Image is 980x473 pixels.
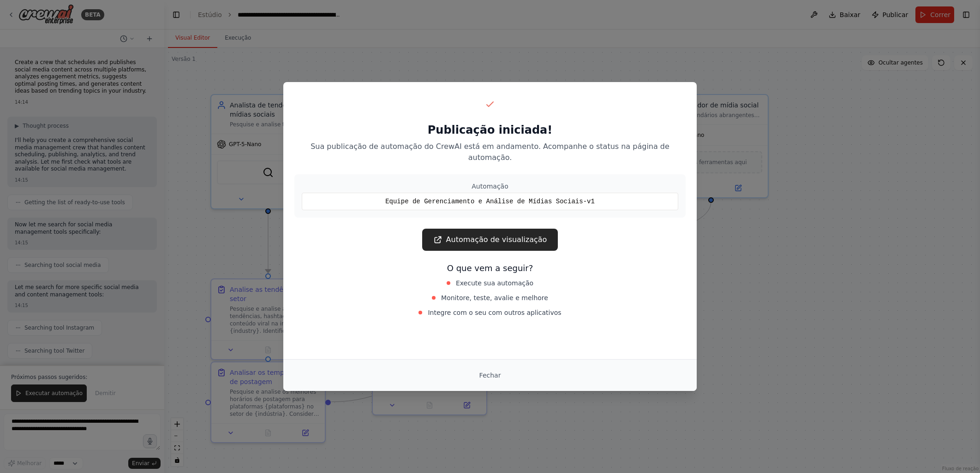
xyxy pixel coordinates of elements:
[472,367,508,384] button: Fechar
[422,229,558,251] a: Automação de visualização
[294,262,686,275] h3: O que vem a seguir?
[294,141,686,163] p: Sua publicação de automação do CrewAI está em andamento. Acompanhe o status na página de automação.
[428,308,561,317] span: Integre com o seu com outros aplicativos
[302,182,678,191] div: Automação
[294,123,686,137] h2: Publicação iniciada!
[441,293,548,302] span: Monitore, teste, avalie e melhore
[456,278,533,288] span: Execute sua automação
[302,193,678,210] div: Equipe de Gerenciamento e Análise de Mídias Sociais-v1
[446,234,547,245] font: Automação de visualização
